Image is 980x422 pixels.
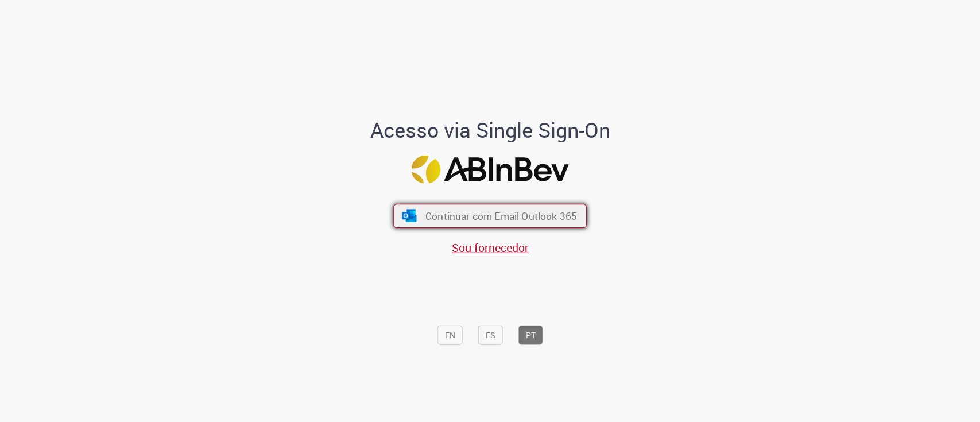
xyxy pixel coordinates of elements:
[393,204,587,228] button: ícone Azure/Microsoft 360 Continuar com Email Outlook 365
[518,326,543,345] button: PT
[425,209,577,222] span: Continuar com Email Outlook 365
[478,326,503,345] button: ES
[331,119,649,142] h1: Acesso via Single Sign-On
[437,326,463,345] button: EN
[412,156,569,184] img: Logo ABInBev
[452,240,529,255] a: Sou fornecedor
[401,210,417,222] img: ícone Azure/Microsoft 360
